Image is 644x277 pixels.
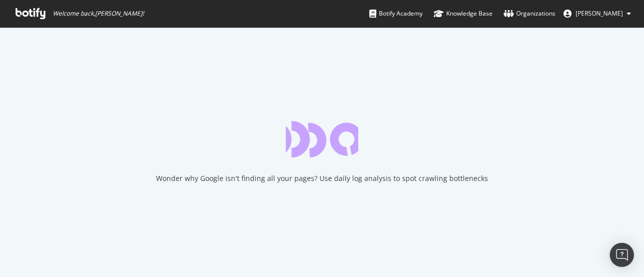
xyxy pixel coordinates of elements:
[504,9,555,19] div: Organizations
[369,9,423,19] div: Botify Academy
[576,9,623,18] span: Jake Labate
[156,173,488,183] div: Wonder why Google isn't finding all your pages? Use daily log analysis to spot crawling bottlenecks
[434,9,493,19] div: Knowledge Base
[555,6,639,22] button: [PERSON_NAME]
[610,243,634,267] div: Open Intercom Messenger
[286,121,358,157] div: animation
[53,10,144,18] span: Welcome back, [PERSON_NAME] !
